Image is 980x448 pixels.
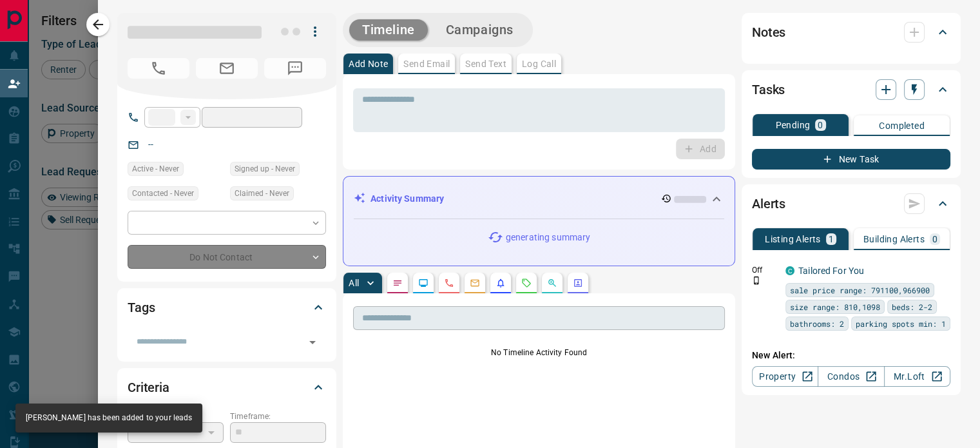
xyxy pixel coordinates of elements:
[785,266,794,275] div: condos.ca
[470,278,480,288] svg: Emails
[932,235,937,244] p: 0
[752,193,785,214] h2: Alerts
[196,58,258,79] span: No Email
[495,278,506,288] svg: Listing Alerts
[506,231,590,244] p: generating summary
[752,74,950,105] div: Tasks
[128,297,155,318] h2: Tags
[790,284,930,297] span: sale price range: 791100,966900
[235,162,295,175] span: Signed up - Never
[349,59,388,68] p: Add Note
[303,333,322,351] button: Open
[752,366,818,387] a: Property
[132,187,194,200] span: Contacted - Never
[752,79,785,100] h2: Tasks
[349,278,359,287] p: All
[418,278,428,288] svg: Lead Browsing Activity
[775,121,810,130] p: Pending
[752,17,950,48] div: Notes
[752,349,950,362] p: New Alert:
[349,19,428,41] button: Timeline
[132,162,179,175] span: Active - Never
[884,366,950,387] a: Mr.Loft
[128,245,326,269] div: Do Not Contact
[128,372,326,403] div: Criteria
[752,264,778,276] p: Off
[521,278,532,288] svg: Requests
[148,139,153,150] a: --
[752,149,950,170] button: New Task
[230,411,326,422] p: Timeframe:
[353,347,725,358] p: No Timeline Activity Found
[128,377,169,398] h2: Criteria
[752,22,785,43] h2: Notes
[829,235,834,244] p: 1
[264,58,326,79] span: No Number
[892,300,932,313] span: beds: 2-2
[235,187,289,200] span: Claimed - Never
[879,121,925,130] p: Completed
[863,235,925,244] p: Building Alerts
[856,317,946,330] span: parking spots min: 1
[752,188,950,219] div: Alerts
[790,317,844,330] span: bathrooms: 2
[818,121,823,130] p: 0
[818,366,884,387] a: Condos
[392,278,403,288] svg: Notes
[547,278,557,288] svg: Opportunities
[573,278,583,288] svg: Agent Actions
[370,192,444,206] p: Activity Summary
[798,266,864,276] a: Tailored For You
[128,292,326,323] div: Tags
[433,19,526,41] button: Campaigns
[26,407,192,429] div: [PERSON_NAME] has been added to your leads
[444,278,454,288] svg: Calls
[752,276,761,285] svg: Push Notification Only
[765,235,821,244] p: Listing Alerts
[354,187,724,211] div: Activity Summary
[790,300,880,313] span: size range: 810,1098
[128,58,189,79] span: No Number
